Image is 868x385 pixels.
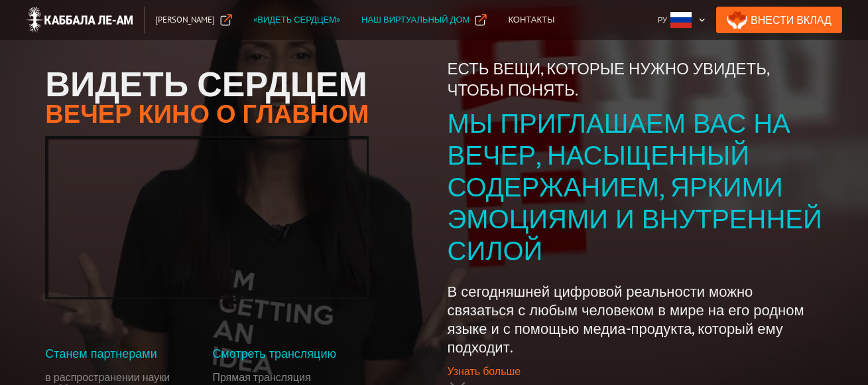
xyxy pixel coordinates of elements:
div: Узнать больше [448,364,521,378]
a: Внести Вклад [716,7,842,33]
h2: Вечер кино о главном [45,101,369,126]
h1: Видеть сердцем [45,66,369,101]
div: «Видеть сердцем» [253,13,340,27]
div: Станем партнерами [45,347,202,360]
div: Наш Виртуальный дом [361,13,469,27]
div: Смотреть трансляцию [212,347,369,360]
div: Контакты [508,13,554,27]
a: «Видеть сердцем» [243,7,351,33]
a: Контакты [497,7,565,33]
a: Наш Виртуальный дом [351,7,497,33]
a: [PERSON_NAME] [145,7,243,33]
div: Мы приглашаем вас на вечер, насыщенный содержанием, яркими эмоциями и внутренней силой [448,107,823,266]
div: Ру [652,7,711,33]
p: В сегодняшней цифровой реальности можно связаться с любым человеком в мире на его родном языке и ... [448,282,823,356]
iframe: YouTube video player [47,138,367,297]
div: [PERSON_NAME] [155,13,215,27]
div: Ру [658,13,667,27]
div: Есть вещи, которые нужно увидеть, чтобы понять. [448,58,823,101]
